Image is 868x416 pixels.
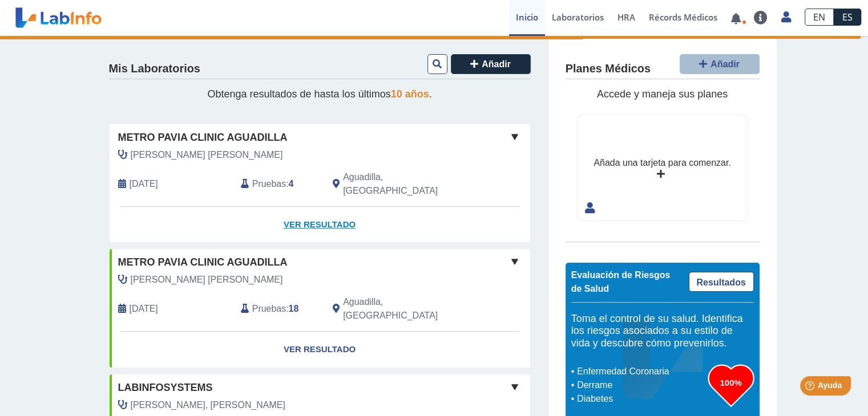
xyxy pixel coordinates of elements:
span: 2021-11-15 [130,302,158,316]
span: Pruebas [252,177,286,191]
li: Enfermedad Coronaria [574,365,708,378]
a: ES [834,9,861,26]
span: Velazquez Gonzalez, Marcos [131,398,285,412]
h3: 100% [708,376,754,390]
a: Ver Resultado [110,207,530,243]
span: Obtenga resultados de hasta los últimos . [207,88,431,100]
button: Añadir [451,54,531,74]
h4: Planes Médicos [566,62,651,76]
span: Aguadilla, PR [343,295,469,323]
span: Metro Pavia Clinic Aguadilla [118,255,288,270]
span: Añadir [482,59,511,69]
span: Pruebas [252,302,286,316]
span: Rovira Pena, Wilson [131,148,283,162]
b: 18 [289,304,299,313]
span: Añadir [710,59,740,69]
span: Munoz Gonzalez, Eliasin [131,273,283,287]
li: Diabetes [574,392,708,406]
span: Labinfosystems [118,380,213,395]
h5: Toma el control de su salud. Identifica los riesgos asociados a su estilo de vida y descubre cómo... [571,313,754,350]
span: 10 años [391,88,429,100]
span: HRA [617,11,635,23]
span: Accede y maneja sus planes [597,88,728,100]
iframe: Help widget launcher [766,372,855,403]
div: : [232,295,324,323]
span: Aguadilla, PR [343,170,469,198]
a: Ver Resultado [110,332,530,368]
h4: Mis Laboratorios [109,62,200,76]
b: 4 [289,179,294,189]
div: Añada una tarjeta para comenzar. [594,156,730,170]
a: Resultados [689,272,754,292]
span: Evaluación de Riesgos de Salud [571,270,671,293]
span: 2025-08-15 [130,177,158,191]
button: Añadir [680,54,760,74]
span: Metro Pavia Clinic Aguadilla [118,130,288,145]
div: : [232,170,324,198]
a: EN [805,9,834,26]
li: Derrame [574,378,708,392]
